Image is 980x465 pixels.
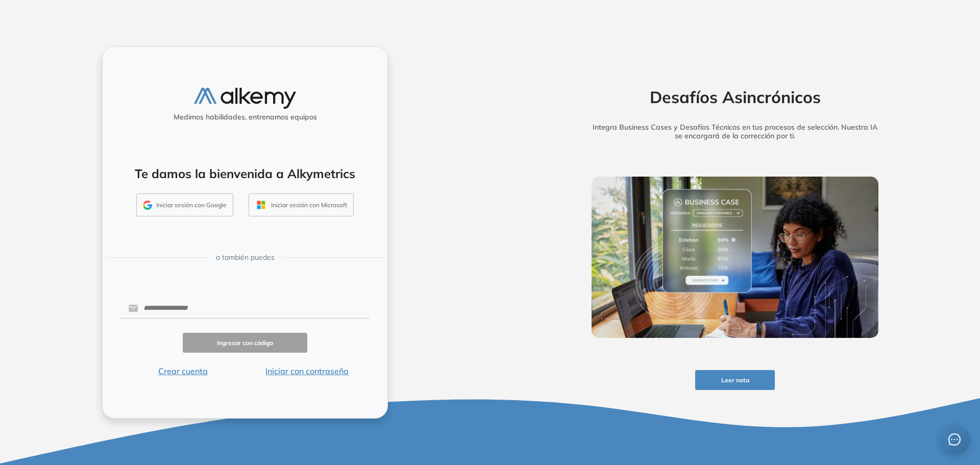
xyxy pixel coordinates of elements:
[136,193,233,217] button: Iniciar sesión con Google
[194,88,296,109] img: logo-alkemy
[592,177,878,338] img: img-more-info
[948,433,961,446] span: message
[576,123,894,140] h5: Integra Business Cases y Desafíos Técnicos en tus procesos de selección. Nuestra IA se encargará ...
[116,166,374,181] h4: Te damos la bienvenida a Alkymetrics
[245,365,370,377] button: Iniciar con contraseña
[143,201,152,210] img: GMAIL_ICON
[216,252,275,263] span: o también puedes
[249,193,354,217] button: Iniciar sesión con Microsoft
[695,370,775,390] button: Leer nota
[255,199,267,211] img: OUTLOOK_ICON
[120,365,245,377] button: Crear cuenta
[183,333,307,353] button: Ingresar con código
[576,87,894,107] h2: Desafíos Asincrónicos
[107,113,383,121] h5: Medimos habilidades, entrenamos equipos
